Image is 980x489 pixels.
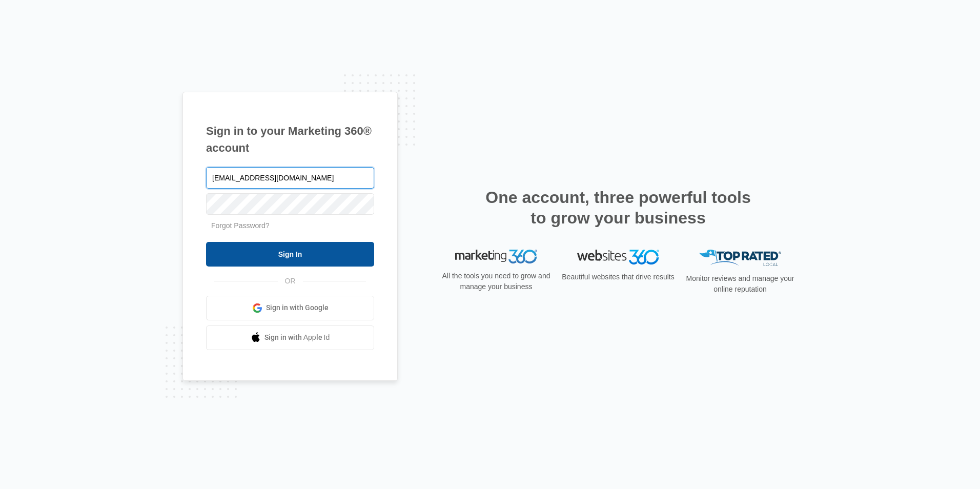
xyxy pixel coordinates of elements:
p: Beautiful websites that drive results [561,272,676,282]
img: Marketing 360 [455,250,537,264]
span: Sign in with Apple Id [264,332,330,343]
span: Sign in with Google [266,302,329,313]
h2: One account, three powerful tools to grow your business [482,187,754,228]
a: Forgot Password? [211,221,270,230]
input: Sign In [206,242,374,267]
a: Sign in with Google [206,296,374,320]
a: Sign in with Apple Id [206,325,374,350]
p: All the tools you need to grow and manage your business [439,271,554,292]
img: Websites 360 [577,250,659,264]
input: Email [206,167,374,189]
img: Top Rated Local [699,250,781,267]
p: Monitor reviews and manage your online reputation [683,273,798,295]
h1: Sign in to your Marketing 360® account [206,123,374,156]
span: OR [278,276,303,287]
